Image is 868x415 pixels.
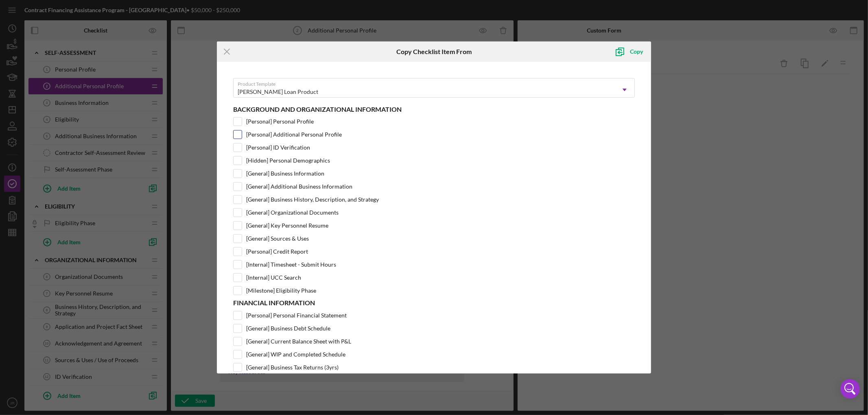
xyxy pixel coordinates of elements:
[246,222,328,230] label: [General] Key Personnel Resume
[246,324,330,332] label: [General] Business Debt Schedule
[630,43,643,60] div: Copy
[246,248,308,256] label: [Personal] Credit Report
[610,43,651,60] button: Copy
[396,48,472,55] h6: Copy Checklist Item From
[7,7,220,15] body: Rich Text Area. Press ALT-0 for help.
[246,235,309,243] label: [General] Sources & Uses
[246,156,330,165] label: [Hidden] Personal Demographics
[246,143,310,152] label: [Personal] ID Verification
[7,7,220,15] div: Please continue to answer the additional personal profile question.
[246,274,301,282] label: [Internal] UCC Search
[246,261,336,269] label: [Internal] Timesheet - Submit Hours
[233,299,635,306] h6: Financial Information
[246,183,352,191] label: [General] Additional Business Information
[246,350,345,359] label: [General] WIP and Completed Schedule
[238,89,318,95] div: [PERSON_NAME] Loan Product
[246,117,314,126] label: [Personal] Personal Profile
[246,209,339,217] label: [General] Organizational Documents
[246,130,342,139] label: [Personal] Additional Personal Profile
[246,337,351,345] label: [General] Current Balance Sheet with P&L
[840,379,860,399] div: Open Intercom Messenger
[246,196,379,204] label: [General] Business History, Description, and Strategy
[246,287,316,295] label: [Milestone] Eligibility Phase
[246,363,339,372] label: [General] Business Tax Returns (3yrs)
[246,169,324,178] label: [General] Business Information
[233,106,635,113] h6: Background and Organizational Information
[246,311,347,319] label: [Personal] Personal Financial Statement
